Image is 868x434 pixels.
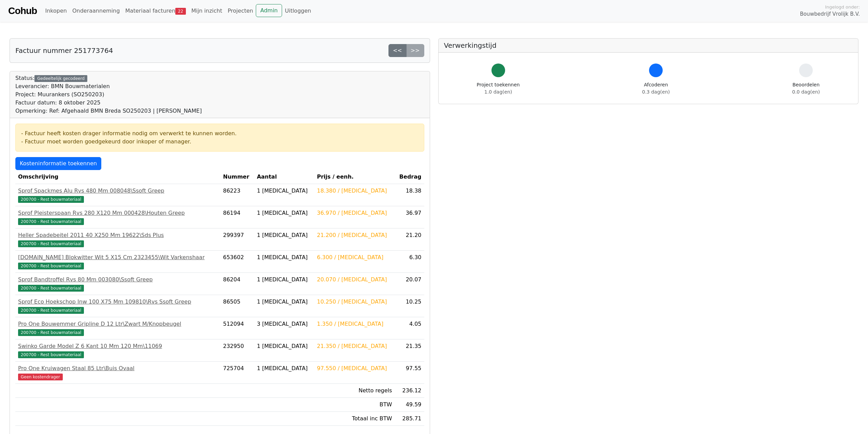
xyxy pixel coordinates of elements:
[257,209,311,217] div: 1 [MEDICAL_DATA]
[317,320,392,328] div: 1.350 / [MEDICAL_DATA]
[18,263,84,269] span: 200700 - Rest bouwmateriaal
[18,298,218,314] a: Sprof Eco Hoekschop Inw 100 X75 Mm 109810\Rvs Ssoft Greep200700 - Rest bouwmateriaal
[317,253,392,262] div: 6.300 / [MEDICAL_DATA]
[257,320,311,328] div: 3 [MEDICAL_DATA]
[317,276,392,284] div: 20.070 / [MEDICAL_DATA]
[317,342,392,350] div: 21.350 / [MEDICAL_DATA]
[314,398,395,412] td: BTW
[395,184,424,206] td: 18.38
[18,240,84,247] span: 200700 - Rest bouwmateriaal
[220,362,254,384] td: 725704
[220,170,254,184] th: Nummer
[15,99,202,107] div: Factuur datum: 8 oktober 2025
[314,412,395,426] td: Totaal inc BTW
[395,170,424,184] th: Bedrag
[34,75,87,82] div: Gedeeltelijk gecodeerd
[395,317,424,339] td: 4.05
[257,231,311,239] div: 1 [MEDICAL_DATA]
[18,231,218,239] div: Heller Spadebeitel 2011 40 X250 Mm 19622\Sds Plus
[8,3,37,19] a: Cohub
[792,81,820,96] div: Beoordelen
[70,4,122,18] a: Onderaanneming
[395,398,424,412] td: 49.59
[825,4,860,10] span: Ingelogd onder:
[314,170,395,184] th: Prijs / eenh.
[18,196,84,203] span: 200700 - Rest bouwmateriaal
[257,276,311,284] div: 1 [MEDICAL_DATA]
[314,384,395,398] td: Netto regels
[484,89,512,95] span: 1.0 dag(en)
[317,209,392,217] div: 36.970 / [MEDICAL_DATA]
[395,295,424,317] td: 10.25
[18,187,218,195] div: Sprof Spackmes Alu Rvs 480 Mm 008048\Ssoft Greep
[18,253,218,270] a: [DOMAIN_NAME] Blokwitter Wit 5 X15 Cm 2323455\Wit Varkenshaar200700 - Rest bouwmateriaal
[395,206,424,228] td: 36.97
[388,44,407,57] a: <<
[317,364,392,373] div: 97.550 / [MEDICAL_DATA]
[18,342,218,350] div: Swinko Garde Model Z 6 Kant 10 Mm 120 Mm\11069
[18,276,218,292] a: Sprof Bandtroffel Rvs 80 Mm 003080\Ssoft Greep200700 - Rest bouwmateriaal
[18,342,218,359] a: Swinko Garde Model Z 6 Kant 10 Mm 120 Mm\11069200700 - Rest bouwmateriaal
[15,90,202,99] div: Project: Muurankers (SO250203)
[21,138,418,146] div: - Factuur moet worden goedgekeurd door inkoper of manager.
[220,317,254,339] td: 512094
[444,41,853,50] h5: Verwerkingstijd
[256,4,282,17] a: Admin
[395,384,424,398] td: 236.12
[18,320,218,336] a: Pro One Bouwemmer Gripline D 12 Ltr\Zwart M/Knopbeugel200700 - Rest bouwmateriaal
[18,374,63,380] span: Geen kostendrager
[257,253,311,262] div: 1 [MEDICAL_DATA]
[257,342,311,350] div: 1 [MEDICAL_DATA]
[254,170,314,184] th: Aantal
[220,228,254,251] td: 299397
[18,231,218,248] a: Heller Spadebeitel 2011 40 X250 Mm 19622\Sds Plus200700 - Rest bouwmateriaal
[642,81,670,96] div: Afcoderen
[18,364,218,381] a: Pro One Kruiwagen Staal 85 Ltr\Buis OvaalGeen kostendrager
[122,4,189,18] a: Materiaal facturen22
[15,107,202,115] div: Opmerking: Ref: Afgehaald BMN Breda SO250203 | [PERSON_NAME]
[395,273,424,295] td: 20.07
[257,364,311,373] div: 1 [MEDICAL_DATA]
[15,170,220,184] th: Omschrijving
[220,184,254,206] td: 86223
[282,4,314,18] a: Uitloggen
[800,10,860,18] span: Bouwbedrijf Vrolijk B.V.
[395,339,424,362] td: 21.35
[395,251,424,273] td: 6.30
[257,298,311,306] div: 1 [MEDICAL_DATA]
[220,251,254,273] td: 653602
[18,329,84,336] span: 200700 - Rest bouwmateriaal
[220,339,254,362] td: 232950
[18,298,218,306] div: Sprof Eco Hoekschop Inw 100 X75 Mm 109810\Rvs Ssoft Greep
[395,362,424,384] td: 97.55
[15,157,101,170] a: Kosteninformatie toekennen
[477,81,520,96] div: Project toekennen
[18,276,218,284] div: Sprof Bandtroffel Rvs 80 Mm 003080\Ssoft Greep
[18,307,84,314] span: 200700 - Rest bouwmateriaal
[15,46,113,55] h5: Factuur nummer 251773764
[395,228,424,251] td: 21.20
[18,364,218,373] div: Pro One Kruiwagen Staal 85 Ltr\Buis Ovaal
[220,295,254,317] td: 86505
[642,89,670,95] span: 0.3 dag(en)
[18,209,218,225] a: Sprof Pleisterspaan Rvs 280 X120 Mm 000428\Houten Greep200700 - Rest bouwmateriaal
[175,8,186,15] span: 22
[18,285,84,292] span: 200700 - Rest bouwmateriaal
[21,129,418,138] div: - Factuur heeft kosten drager informatie nodig om verwerkt te kunnen worden.
[220,206,254,228] td: 86194
[317,187,392,195] div: 18.380 / [MEDICAL_DATA]
[18,351,84,358] span: 200700 - Rest bouwmateriaal
[395,412,424,426] td: 285.71
[18,218,84,225] span: 200700 - Rest bouwmateriaal
[15,74,202,115] div: Status:
[220,273,254,295] td: 86204
[15,82,202,90] div: Leverancier: BMN Bouwmaterialen
[317,298,392,306] div: 10.250 / [MEDICAL_DATA]
[18,187,218,203] a: Sprof Spackmes Alu Rvs 480 Mm 008048\Ssoft Greep200700 - Rest bouwmateriaal
[189,4,225,18] a: Mijn inzicht
[18,320,218,328] div: Pro One Bouwemmer Gripline D 12 Ltr\Zwart M/Knopbeugel
[18,253,218,262] div: [DOMAIN_NAME] Blokwitter Wit 5 X15 Cm 2323455\Wit Varkenshaar
[225,4,256,18] a: Projecten
[792,89,820,95] span: 0.0 dag(en)
[18,209,218,217] div: Sprof Pleisterspaan Rvs 280 X120 Mm 000428\Houten Greep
